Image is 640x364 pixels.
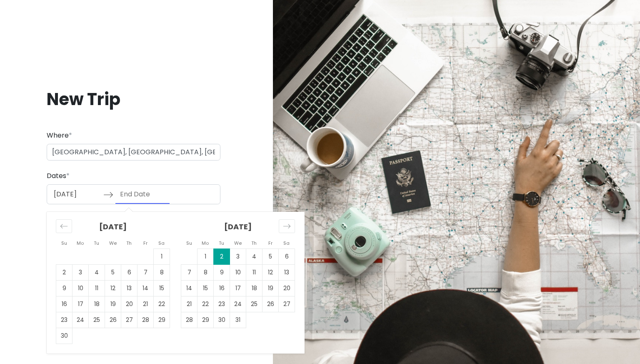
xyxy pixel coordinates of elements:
td: Choose Wednesday, November 26, 2025 as your check-out date. It’s available. [105,312,121,328]
small: Sa [158,240,165,246]
label: Dates [47,171,70,181]
input: City (e.g., New York) [47,144,220,161]
td: Choose Sunday, November 2, 2025 as your check-out date. It’s available. [56,265,72,281]
td: Choose Wednesday, November 12, 2025 as your check-out date. It’s available. [105,281,121,296]
td: Selected as start date. Tuesday, December 2, 2025 [214,249,230,265]
td: Choose Friday, November 21, 2025 as your check-out date. It’s available. [137,296,154,312]
td: Choose Friday, November 28, 2025 as your check-out date. It’s available. [137,312,154,328]
td: Choose Thursday, November 27, 2025 as your check-out date. It’s available. [121,312,137,328]
td: Choose Tuesday, November 25, 2025 as your check-out date. It’s available. [89,312,105,328]
td: Choose Wednesday, December 10, 2025 as your check-out date. It’s available. [230,265,246,281]
td: Choose Tuesday, November 4, 2025 as your check-out date. It’s available. [89,265,105,281]
small: Su [61,240,67,246]
strong: [DATE] [224,221,252,232]
td: Choose Sunday, November 23, 2025 as your check-out date. It’s available. [56,312,72,328]
td: Choose Saturday, November 15, 2025 as your check-out date. It’s available. [154,281,170,296]
small: Mo [77,240,84,246]
div: Move backward to switch to the previous month. [56,219,72,233]
td: Choose Tuesday, December 23, 2025 as your check-out date. It’s available. [214,296,230,312]
td: Choose Monday, December 15, 2025 as your check-out date. It’s available. [197,281,214,296]
td: Choose Sunday, December 7, 2025 as your check-out date. It’s available. [181,265,197,281]
strong: [DATE] [99,221,127,232]
td: Choose Wednesday, December 31, 2025 as your check-out date. It’s available. [230,312,246,328]
td: Choose Friday, December 19, 2025 as your check-out date. It’s available. [262,281,279,296]
td: Choose Monday, November 17, 2025 as your check-out date. It’s available. [72,296,89,312]
td: Choose Thursday, November 13, 2025 as your check-out date. It’s available. [121,281,137,296]
td: Choose Friday, November 14, 2025 as your check-out date. It’s available. [137,281,154,296]
small: Sa [283,240,290,246]
td: Choose Wednesday, December 17, 2025 as your check-out date. It’s available. [230,281,246,296]
h1: New Trip [47,88,220,110]
td: Choose Monday, November 24, 2025 as your check-out date. It’s available. [72,312,89,328]
td: Choose Sunday, November 9, 2025 as your check-out date. It’s available. [56,281,72,296]
td: Choose Monday, December 29, 2025 as your check-out date. It’s available. [197,312,214,328]
td: Choose Tuesday, December 9, 2025 as your check-out date. It’s available. [214,265,230,281]
label: Where [47,130,72,141]
td: Choose Thursday, December 25, 2025 as your check-out date. It’s available. [246,296,262,312]
td: Choose Wednesday, November 19, 2025 as your check-out date. It’s available. [105,296,121,312]
small: Tu [94,240,99,246]
td: Choose Monday, November 10, 2025 as your check-out date. It’s available. [72,281,89,296]
small: Th [126,240,132,246]
td: Choose Thursday, December 4, 2025 as your check-out date. It’s available. [246,249,262,265]
input: Start Date [49,185,103,204]
td: Choose Thursday, December 11, 2025 as your check-out date. It’s available. [246,265,262,281]
td: Choose Friday, November 7, 2025 as your check-out date. It’s available. [137,265,154,281]
td: Choose Thursday, November 20, 2025 as your check-out date. It’s available. [121,296,137,312]
small: Th [251,240,257,246]
td: Choose Tuesday, December 16, 2025 as your check-out date. It’s available. [214,281,230,296]
td: Choose Saturday, November 1, 2025 as your check-out date. It’s available. [154,249,170,265]
td: Choose Saturday, December 13, 2025 as your check-out date. It’s available. [279,265,295,281]
td: Choose Sunday, December 28, 2025 as your check-out date. It’s available. [181,312,197,328]
td: Choose Monday, November 3, 2025 as your check-out date. It’s available. [72,265,89,281]
small: Mo [202,240,209,246]
td: Choose Friday, December 26, 2025 as your check-out date. It’s available. [262,296,279,312]
small: Tu [219,240,224,246]
td: Choose Monday, December 1, 2025 as your check-out date. It’s available. [197,249,214,265]
td: Choose Sunday, December 21, 2025 as your check-out date. It’s available. [181,296,197,312]
td: Choose Saturday, December 6, 2025 as your check-out date. It’s available. [279,249,295,265]
td: Choose Tuesday, November 18, 2025 as your check-out date. It’s available. [89,296,105,312]
small: Su [186,240,192,246]
small: We [234,240,242,246]
td: Choose Thursday, December 18, 2025 as your check-out date. It’s available. [246,281,262,296]
td: Choose Thursday, November 6, 2025 as your check-out date. It’s available. [121,265,137,281]
td: Choose Wednesday, November 5, 2025 as your check-out date. It’s available. [105,265,121,281]
td: Choose Saturday, November 8, 2025 as your check-out date. It’s available. [154,265,170,281]
td: Choose Saturday, December 27, 2025 as your check-out date. It’s available. [279,296,295,312]
td: Choose Wednesday, December 24, 2025 as your check-out date. It’s available. [230,296,246,312]
td: Choose Wednesday, December 3, 2025 as your check-out date. It’s available. [230,249,246,265]
td: Choose Saturday, November 22, 2025 as your check-out date. It’s available. [154,296,170,312]
td: Choose Sunday, November 16, 2025 as your check-out date. It’s available. [56,296,72,312]
small: Fr [143,240,147,246]
td: Choose Monday, December 8, 2025 as your check-out date. It’s available. [197,265,214,281]
td: Choose Monday, December 22, 2025 as your check-out date. It’s available. [197,296,214,312]
td: Choose Saturday, December 20, 2025 as your check-out date. It’s available. [279,281,295,296]
td: Choose Saturday, November 29, 2025 as your check-out date. It’s available. [154,312,170,328]
td: Choose Sunday, December 14, 2025 as your check-out date. It’s available. [181,281,197,296]
td: Choose Tuesday, December 30, 2025 as your check-out date. It’s available. [214,312,230,328]
div: Move forward to switch to the next month. [279,219,295,233]
div: Calendar [47,212,305,354]
small: We [109,240,117,246]
td: Choose Friday, December 12, 2025 as your check-out date. It’s available. [262,265,279,281]
td: Choose Sunday, November 30, 2025 as your check-out date. It’s available. [56,328,72,344]
td: Choose Tuesday, November 11, 2025 as your check-out date. It’s available. [89,281,105,296]
input: End Date [115,185,170,204]
td: Choose Friday, December 5, 2025 as your check-out date. It’s available. [262,249,279,265]
small: Fr [268,240,272,246]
